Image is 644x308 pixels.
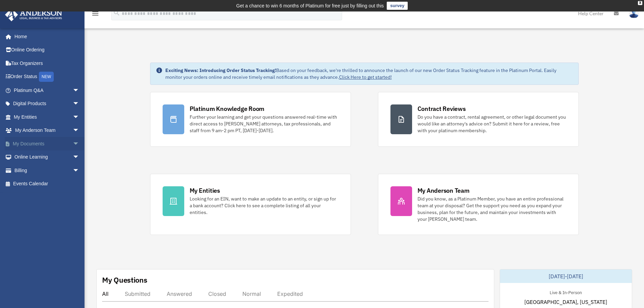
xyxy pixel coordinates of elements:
[190,104,265,113] div: Platinum Knowledge Room
[190,186,220,195] div: My Entities
[167,290,192,297] div: Answered
[150,92,351,147] a: Platinum Knowledge Room Further your learning and get your questions answered real-time with dire...
[5,150,90,164] a: Online Learningarrow_drop_down
[73,97,86,111] span: arrow_drop_down
[73,110,86,124] span: arrow_drop_down
[165,67,276,73] strong: Exciting News: Introducing Order Status Tracking!
[190,114,338,134] div: Further your learning and get your questions answered real-time with direct access to [PERSON_NAM...
[378,174,579,235] a: My Anderson Team Did you know, as a Platinum Member, you have an entire professional team at your...
[5,56,90,70] a: Tax Organizers
[242,290,261,297] div: Normal
[73,84,86,97] span: arrow_drop_down
[150,174,351,235] a: My Entities Looking for an EIN, want to make an update to an entity, or sign up for a bank accoun...
[236,2,384,10] div: Get a chance to win 6 months of Platinum for free just by filling out this
[5,30,86,43] a: Home
[102,275,147,285] div: My Questions
[524,298,607,306] span: [GEOGRAPHIC_DATA], [US_STATE]
[39,72,54,82] div: NEW
[629,8,639,18] img: User Pic
[5,177,90,191] a: Events Calendar
[418,104,466,113] div: Contract Reviews
[5,137,90,150] a: My Documentsarrow_drop_down
[73,124,86,138] span: arrow_drop_down
[102,290,109,297] div: All
[91,9,99,18] i: menu
[5,164,90,177] a: Billingarrow_drop_down
[5,110,90,124] a: My Entitiesarrow_drop_down
[3,8,64,21] img: Anderson Advisors Platinum Portal
[500,269,632,283] div: [DATE]-[DATE]
[5,97,90,111] a: Digital Productsarrow_drop_down
[378,92,579,147] a: Contract Reviews Do you have a contract, rental agreement, or other legal document you would like...
[418,114,566,134] div: Do you have a contract, rental agreement, or other legal document you would like an attorney's ad...
[387,2,408,10] a: survey
[544,288,587,295] div: Live & In-Person
[5,43,90,57] a: Online Ordering
[73,150,86,164] span: arrow_drop_down
[208,290,226,297] div: Closed
[339,74,392,80] a: Click Here to get started!
[638,1,642,5] div: close
[73,137,86,151] span: arrow_drop_down
[190,195,338,216] div: Looking for an EIN, want to make an update to an entity, or sign up for a bank account? Click her...
[418,195,566,222] div: Did you know, as a Platinum Member, you have an entire professional team at your disposal? Get th...
[91,12,99,18] a: menu
[5,124,90,137] a: My Anderson Teamarrow_drop_down
[277,290,303,297] div: Expedited
[73,164,86,177] span: arrow_drop_down
[113,9,120,17] i: search
[125,290,150,297] div: Submitted
[5,70,90,84] a: Order StatusNEW
[165,67,573,80] div: Based on your feedback, we're thrilled to announce the launch of our new Order Status Tracking fe...
[418,186,470,195] div: My Anderson Team
[5,84,90,97] a: Platinum Q&Aarrow_drop_down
